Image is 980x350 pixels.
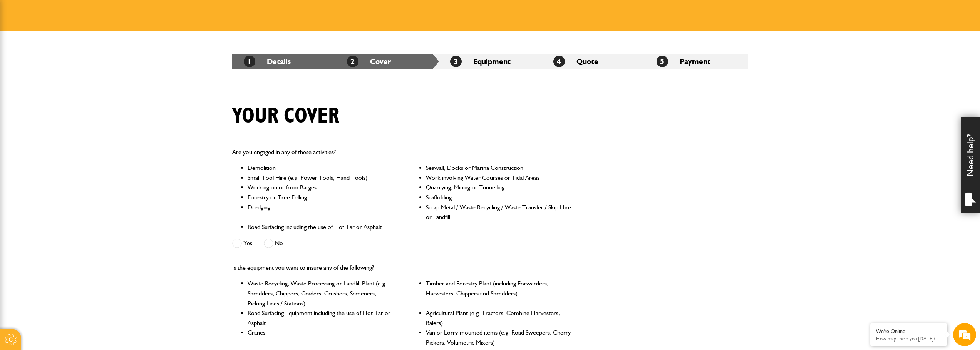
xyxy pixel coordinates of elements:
[347,56,358,67] span: 2
[40,43,129,53] div: Chat with us now
[264,239,283,248] label: No
[126,4,145,22] div: Minimize live chat window
[439,54,542,69] li: Equipment
[244,56,255,67] span: 1
[248,163,394,173] li: Demolition
[876,328,941,335] div: We're Online!
[248,279,394,308] li: Waste Recycling, Waste Processing or Landfill Plant (e.g. Shredders, Chippers, Graders, Crushers,...
[248,173,394,183] li: Small Tool Hire (e.g. Power Tools, Hand Tools)
[426,163,572,173] li: Seawall, Docks or Marina Construction
[244,57,291,66] a: 1Details
[248,222,394,232] li: Road Surfacing including the use of Hot Tar or Asphalt
[426,192,572,202] li: Scaffolding
[232,239,252,248] label: Yes
[232,263,572,273] p: Is the equipment you want to insure any of the following?
[645,54,748,69] li: Payment
[876,336,941,342] p: How may I help you today?
[426,279,572,308] li: Timber and Forestry Plant (including Forwarders, Harvesters, Chippers and Shredders)
[657,56,668,67] span: 5
[553,56,565,67] span: 4
[248,192,394,202] li: Forestry or Tree Felling
[426,173,572,183] li: Work involving Water Courses or Tidal Areas
[335,54,439,69] li: Cover
[248,308,394,328] li: Road Surfacing Equipment including the use of Hot Tar or Asphalt
[426,182,572,192] li: Quarrying, Mining or Tunnelling
[10,94,141,111] input: Enter your email address
[426,328,572,347] li: Van or Lorry-mounted items (e.g. Road Sweepers, Cherry Pickers, Volumetric Mixers)
[542,54,645,69] li: Quote
[450,56,462,67] span: 3
[232,147,572,157] p: Are you engaged in any of these activities?
[10,139,141,230] textarea: Type your message and hit 'Enter'
[248,182,394,192] li: Working on or from Barges
[961,117,980,213] div: Need help?
[232,103,339,129] h1: Your cover
[248,202,394,222] li: Dredging
[105,237,140,247] em: Start Chat
[13,43,32,53] img: d_20077148190_company_1631870298795_20077148190
[248,328,394,347] li: Cranes
[10,116,141,133] input: Enter your phone number
[426,202,572,222] li: Scrap Metal / Waste Recycling / Waste Transfer / Skip Hire or Landfill
[426,308,572,328] li: Agricultural Plant (e.g. Tractors, Combine Harvesters, Balers)
[10,71,141,88] input: Enter your last name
